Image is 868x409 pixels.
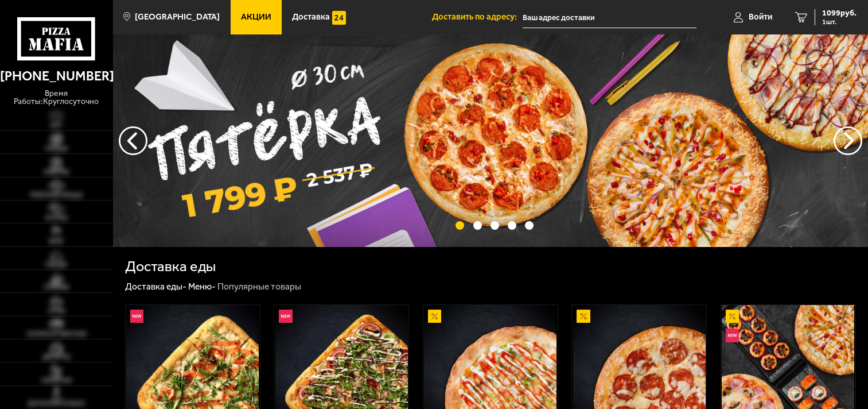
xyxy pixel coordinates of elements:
[241,13,271,21] span: Акции
[428,310,442,323] img: Акционный
[749,13,772,21] span: Войти
[523,7,696,28] input: Ваш адрес доставки
[726,310,739,323] img: Акционный
[822,9,857,17] span: 1099 руб.
[577,310,590,323] img: Акционный
[119,126,147,155] button: следующий
[525,221,534,230] button: точки переключения
[292,13,330,21] span: Доставка
[834,126,862,155] button: предыдущий
[130,310,144,323] img: Новинка
[135,13,220,21] span: [GEOGRAPHIC_DATA]
[125,281,186,292] a: Доставка еды-
[508,221,516,230] button: точки переключения
[726,329,739,342] img: Новинка
[456,221,464,230] button: точки переключения
[125,259,216,273] h1: Доставка еды
[822,18,857,25] span: 1 шт.
[279,310,293,323] img: Новинка
[473,221,482,230] button: точки переключения
[491,221,499,230] button: точки переключения
[432,13,523,21] span: Доставить по адресу:
[188,281,216,292] a: Меню-
[217,281,301,292] div: Популярные товары
[332,11,346,25] img: 15daf4d41897b9f0e9f617042186c801.svg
